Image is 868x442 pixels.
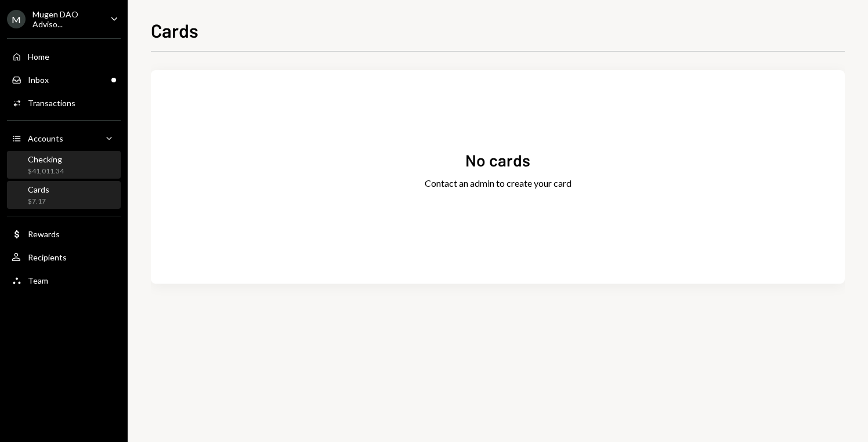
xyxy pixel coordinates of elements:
div: No cards [465,149,530,172]
div: Home [28,52,49,61]
div: Recipients [28,252,67,262]
div: Cards [28,184,49,194]
a: Cards$7.17 [7,181,121,209]
a: Checking$41,011.34 [7,151,121,179]
div: Contact an admin to create your card [425,176,572,190]
h1: Cards [151,19,198,42]
a: Recipients [7,247,121,267]
div: Team [28,276,48,285]
div: $41,011.34 [28,166,64,176]
a: Transactions [7,92,121,113]
div: Transactions [28,98,75,108]
div: Checking [28,154,64,164]
a: Rewards [7,223,121,244]
a: Team [7,270,121,291]
a: Home [7,46,121,67]
a: Inbox [7,69,121,90]
div: Mugen DAO Adviso... [32,9,101,29]
div: Rewards [28,229,60,239]
div: $7.17 [28,197,49,206]
div: Accounts [28,133,63,143]
div: M [7,10,26,28]
div: Inbox [28,75,49,85]
a: Accounts [7,128,121,148]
